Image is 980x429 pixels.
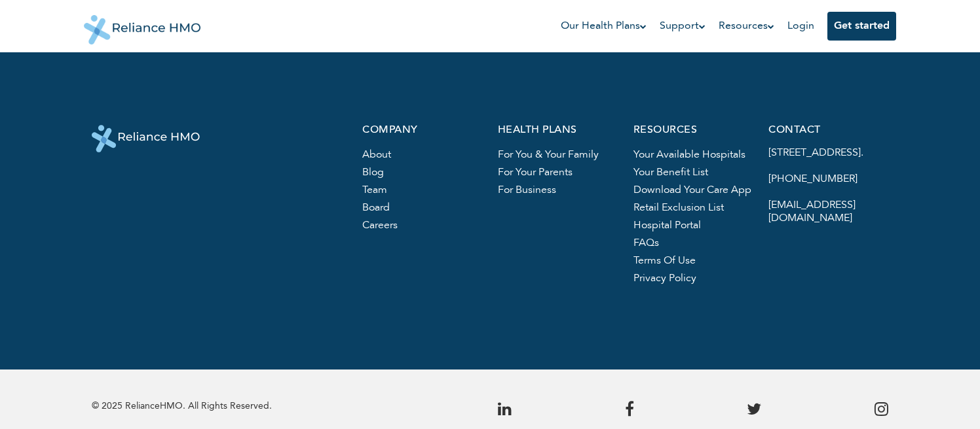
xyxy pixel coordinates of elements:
p: company [362,125,482,136]
p: health plans [498,125,618,136]
a: Retail exclusion list [633,203,724,213]
img: logo-white.svg [92,125,200,152]
a: hospital portal [633,220,701,231]
a: About [362,150,391,160]
img: Reliance HMO's Logo [84,5,200,44]
a: [PHONE_NUMBER] [768,174,857,184]
a: Your available hospitals [633,150,745,160]
a: privacy policy [633,273,696,284]
a: board [362,203,390,213]
a: careers [362,220,398,231]
a: [STREET_ADDRESS]. [768,148,863,158]
a: blog [362,167,384,178]
p: resources [633,125,753,136]
a: terms of use [633,256,696,266]
a: team [362,185,387,196]
a: FAQs [633,238,659,249]
p: contact [768,125,888,136]
a: Your benefit list [633,167,708,178]
a: For your parents [498,167,573,178]
a: Login [787,21,814,31]
a: Our Health Plans [561,18,647,34]
button: Get started [827,12,896,41]
a: Support [660,18,706,34]
a: For you & your family [498,150,599,160]
p: © 2025 RelianceHMO. All Rights Reserved. [84,393,490,424]
a: For business [498,185,556,196]
a: Download your care app [633,185,751,196]
a: [EMAIL_ADDRESS][DOMAIN_NAME] [768,200,856,224]
a: Resources [719,18,774,34]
